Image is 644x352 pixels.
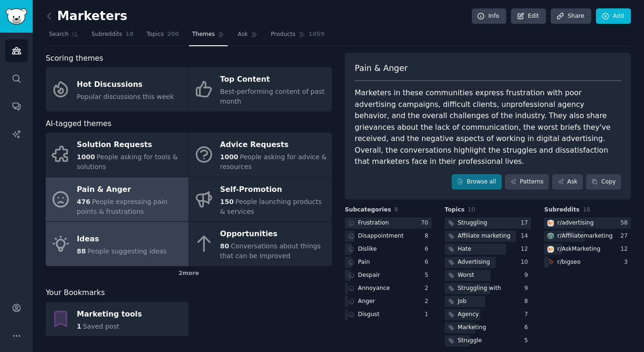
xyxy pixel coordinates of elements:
div: 1 [425,310,432,319]
span: 476 [77,198,91,205]
span: People expressing pain points & frustrations [77,198,168,215]
div: Solution Requests [77,138,184,153]
div: Job [458,297,467,306]
span: Your Bookmarks [46,287,105,299]
div: Affiliate marketing [458,232,511,240]
a: Marketing tools1Saved post [46,302,189,337]
span: Topics [147,30,164,39]
div: 17 [521,219,532,227]
a: Marketing6 [445,322,532,334]
div: Ideas [77,232,167,246]
span: People suggesting ideas [87,247,167,255]
a: Struggling17 [445,218,532,229]
a: Edit [511,8,546,24]
span: 10 [468,206,475,213]
div: 9 [525,271,532,280]
div: Frustration [358,219,389,227]
div: 2 [425,297,432,306]
div: Agency [458,310,479,319]
a: Subreddits18 [88,27,137,46]
a: Search [46,27,82,46]
span: Topics [445,206,465,214]
a: Themes [189,27,228,46]
div: Hate [458,245,471,253]
div: 70 [421,219,432,227]
span: 80 [220,242,229,250]
span: AI-tagged themes [46,118,112,130]
div: 8 [525,297,532,306]
img: advertising [547,220,554,226]
span: Ask [238,30,248,39]
div: 2 [425,284,432,293]
img: GummySearch logo [6,8,27,25]
div: Struggle [458,337,482,345]
span: 88 [77,247,86,255]
span: Scoring themes [46,53,103,64]
span: Pain & Anger [355,63,407,74]
div: Anger [358,297,375,306]
a: Affiliate marketing14 [445,231,532,242]
div: 6 [425,258,432,267]
div: Pain & Anger [77,182,184,197]
a: Disgust1 [345,309,432,321]
div: Worst [458,271,474,280]
span: 200 [167,30,179,39]
span: 1059 [308,30,324,39]
div: 27 [620,232,631,240]
a: Browse all [452,174,502,190]
div: 10 [521,258,532,267]
div: 8 [425,232,432,240]
span: People asking for advice & resources [220,153,327,170]
a: Patterns [505,174,549,190]
img: Affiliatemarketing [547,233,554,239]
a: Add [596,8,631,24]
div: Disgust [358,310,379,319]
span: Subcategories [345,206,391,214]
a: Ask [234,27,261,46]
div: 5 [425,271,432,280]
span: 1000 [77,153,95,161]
div: Struggling [458,219,487,227]
img: AskMarketing [547,246,554,253]
div: 12 [521,245,532,253]
div: Marketers in these communities express frustration with poor advertising campaigns, difficult cli... [355,87,621,168]
div: r/ AskMarketing [557,245,600,253]
div: 7 [525,310,532,319]
span: Best-performing content of past month [220,88,325,105]
div: Disappointment [358,232,404,240]
a: Opportunities80Conversations about things that can be improved [189,222,332,266]
div: 5 [525,337,532,345]
div: Hot Discussions [77,77,174,92]
div: 2 more [46,266,332,281]
a: advertisingr/advertising58 [544,218,631,229]
span: Subreddits [544,206,580,214]
a: Topics200 [143,27,182,46]
div: Dislike [358,245,377,253]
span: People asking for tools & solutions [77,153,178,170]
span: Themes [192,30,215,39]
div: Top Content [220,72,327,87]
a: Hot DiscussionsPopular discussions this week [46,67,189,112]
a: Ideas88People suggesting ideas [46,222,189,266]
a: Self-Promotion150People launching products & services [189,177,332,222]
a: Anger2 [345,296,432,308]
span: 1000 [220,153,238,161]
a: Annoyance2 [345,283,432,295]
a: Info [472,8,506,24]
div: r/ bigseo [557,258,581,267]
div: Struggling with [458,284,501,293]
a: Pain & Anger476People expressing pain points & frustrations [46,177,189,222]
span: Saved post [83,323,119,330]
div: r/ Affiliatemarketing [557,232,612,240]
span: 150 [220,198,234,205]
a: Agency7 [445,309,532,321]
a: Advertising10 [445,257,532,268]
a: Affiliatemarketingr/Affiliatemarketing27 [544,231,631,242]
div: 6 [525,324,532,332]
a: Struggle5 [445,335,532,347]
a: bigseor/bigseo3 [544,257,631,268]
div: Despair [358,271,380,280]
span: Conversations about things that can be improved [220,242,321,260]
a: Pain6 [345,257,432,268]
a: Frustration70 [345,218,432,229]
